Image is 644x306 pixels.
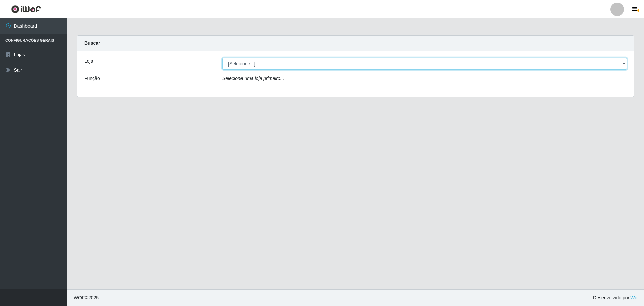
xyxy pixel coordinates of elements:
a: iWof [629,295,639,300]
span: © 2025 . [72,294,100,301]
img: CoreUI Logo [11,5,41,13]
strong: Buscar [84,40,100,46]
label: Função [84,75,100,82]
span: Desenvolvido por [593,294,639,301]
label: Loja [84,58,93,65]
span: IWOF [72,295,85,300]
i: Selecione uma loja primeiro... [222,76,284,81]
